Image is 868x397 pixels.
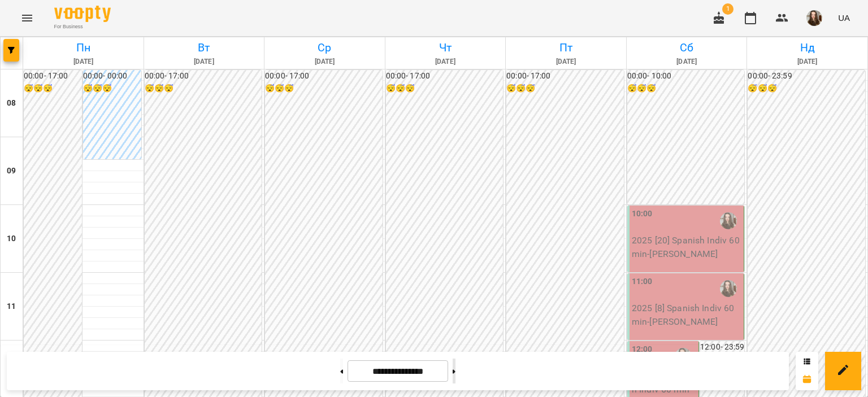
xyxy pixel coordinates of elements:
[386,70,504,82] h6: 00:00 - 17:00
[387,39,504,56] h6: Чт
[632,276,653,288] label: 11:00
[722,3,734,15] span: 1
[7,165,16,177] h6: 09
[720,280,737,297] img: Гайдукевич Анна (і)
[265,70,383,82] h6: 00:00 - 17:00
[632,234,742,260] p: 2025 [20] Spanish Indiv 60 min - [PERSON_NAME]
[749,56,866,67] h6: [DATE]
[387,56,504,67] h6: [DATE]
[506,82,624,95] h6: 😴😴😴
[54,6,111,22] img: Voopty Logo
[627,82,745,95] h6: 😴😴😴
[83,82,141,95] h6: 😴😴😴
[266,56,383,67] h6: [DATE]
[806,10,822,26] img: f828951e34a2a7ae30fa923eeeaf7e77.jpg
[507,56,624,67] h6: [DATE]
[7,233,16,245] h6: 10
[700,341,744,354] h6: 12:00 - 23:59
[748,70,865,82] h6: 00:00 - 23:59
[748,82,865,95] h6: 😴😴😴
[54,23,111,30] span: For Business
[749,39,866,56] h6: Нд
[145,70,262,82] h6: 00:00 - 17:00
[24,70,82,82] h6: 00:00 - 17:00
[838,12,850,24] span: UA
[632,302,742,328] p: 2025 [8] Spanish Indiv 60 min - [PERSON_NAME]
[627,70,745,82] h6: 00:00 - 10:00
[83,70,141,82] h6: 00:00 - 00:00
[720,212,737,229] img: Гайдукевич Анна (і)
[7,300,16,313] h6: 11
[25,39,142,56] h6: Пн
[25,56,142,67] h6: [DATE]
[146,39,263,56] h6: Вт
[632,208,653,220] label: 10:00
[145,82,262,95] h6: 😴😴😴
[265,82,383,95] h6: 😴😴😴
[507,39,624,56] h6: Пт
[632,343,653,356] label: 12:00
[146,56,263,67] h6: [DATE]
[506,70,624,82] h6: 00:00 - 17:00
[24,82,82,95] h6: 😴😴😴
[628,56,745,67] h6: [DATE]
[7,97,16,110] h6: 08
[14,5,41,32] button: Menu
[628,39,745,56] h6: Сб
[834,7,854,28] button: UA
[386,82,504,95] h6: 😴😴😴
[266,39,383,56] h6: Ср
